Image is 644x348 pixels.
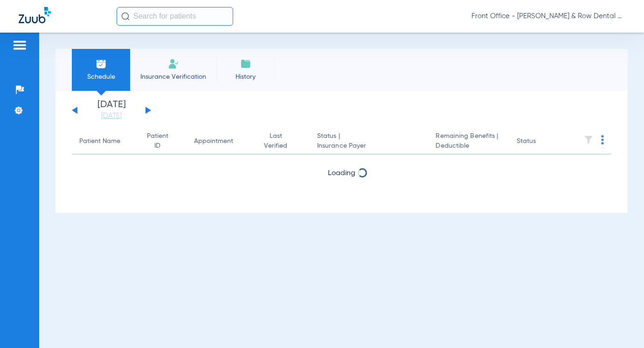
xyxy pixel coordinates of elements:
[471,12,625,21] span: Front Office - [PERSON_NAME] & Row Dental Group
[317,141,421,151] span: Insurance Payer
[223,72,268,82] span: History
[83,111,139,121] a: [DATE]
[12,40,27,51] img: hamburger-icon
[240,58,251,69] img: History
[137,72,209,82] span: Insurance Verification
[257,131,302,151] div: Last Verified
[121,12,130,20] img: Search Icon
[83,100,139,121] li: [DATE]
[194,136,233,146] div: Appointment
[194,136,243,146] div: Appointment
[257,131,293,151] div: Last Verified
[79,72,123,82] span: Schedule
[145,131,179,151] div: Patient ID
[428,129,509,155] th: Remaining Benefits |
[19,7,51,23] img: Zuub Logo
[328,170,355,177] span: Loading
[168,58,179,69] img: Manual Insurance Verification
[436,141,502,151] span: Deductible
[145,131,171,151] div: Patient ID
[79,136,120,146] div: Patient Name
[584,135,593,144] img: filter.svg
[601,135,604,144] img: group-dot-blue.svg
[117,7,233,26] input: Search for patients
[509,129,572,155] th: Status
[96,58,107,69] img: Schedule
[310,129,429,155] th: Status |
[79,136,130,146] div: Patient Name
